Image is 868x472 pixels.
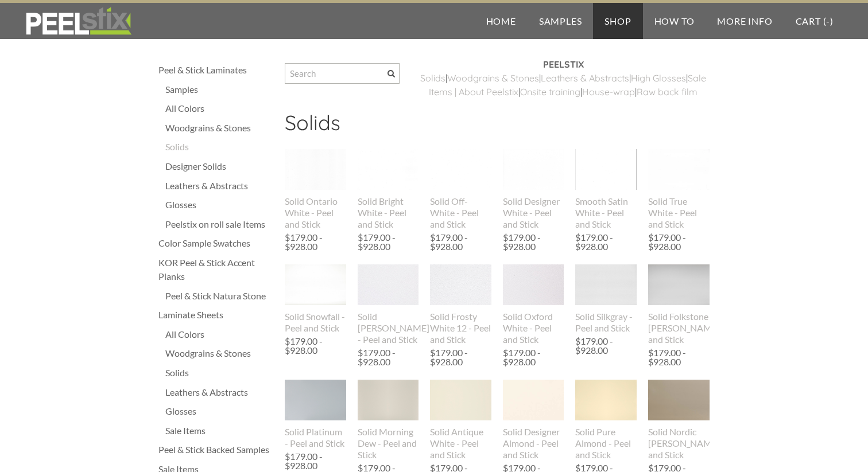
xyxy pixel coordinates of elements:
a: Samples [165,83,273,96]
img: s832171791223022656_p941_i1_w2048.jpeg [648,264,710,305]
a: Solid Nordic [PERSON_NAME] and Stick [648,380,710,460]
div: $179.00 - $928.00 [358,233,416,251]
a: Glosses [165,404,273,418]
img: s832171791223022656_p888_i1_w2048.jpeg [285,264,346,305]
img: REFACE SUPPLIES [23,7,134,36]
div: $179.00 - $928.00 [503,348,561,366]
img: s832171791223022656_p554_i1_w390.jpeg [430,379,491,421]
div: Solid Designer Almond - Peel and Stick [503,426,564,461]
a: Leathers & Abstracts [165,179,273,193]
a: Solids [165,366,273,380]
img: s832171791223022656_p784_i1_w640.jpeg [430,130,491,210]
a: Solid Snowfall - Peel and Stick [285,264,346,333]
a: All Colors [165,102,273,115]
a: Solid [PERSON_NAME] - Peel and Stick [358,264,419,345]
img: s832171791223022656_p921_i1_w2048.jpeg [648,149,710,190]
a: Home [475,3,528,39]
span: | [580,86,582,97]
a: Laminate Sheets [158,308,273,322]
div: $179.00 - $928.00 [285,337,343,355]
div: Solid [PERSON_NAME] - Peel and Stick [358,311,419,345]
div: Solid Oxford White - Peel and Stick [503,311,564,345]
div: $179.00 - $928.00 [503,233,561,251]
img: s832171791223022656_p817_i1_w640.jpeg [575,264,637,305]
div: Solid Morning Dew - Peel and Stick [358,426,419,461]
a: s [625,72,629,84]
div: Solid Platinum - Peel and Stick [285,426,346,449]
a: Solid True White - Peel and Stick [648,149,710,229]
h2: Solids [285,110,710,143]
span: | [445,72,447,84]
a: Solid Off-White - Peel and Stick [430,149,491,229]
img: s832171791223022656_p923_i1_w2048.jpeg [358,149,419,190]
img: s832171791223022656_p836_i2_w601.png [575,130,637,209]
a: High Glosses [631,72,686,84]
input: Search [285,63,400,84]
img: s832171791223022656_p569_i1_w400.jpeg [575,380,637,420]
a: s [534,72,539,84]
div: $179.00 - $928.00 [285,233,343,251]
div: Solid Folkstone [PERSON_NAME] and Stick [648,311,710,345]
a: Solid Morning Dew - Peel and Stick [358,380,419,460]
div: $179.00 - $928.00 [575,233,634,251]
div: Solid True White - Peel and Stick [648,196,710,230]
div: Solid Nordic [PERSON_NAME] and Stick [648,426,710,461]
a: Solid Pure Almond - Peel and Stick [575,380,637,460]
a: Solid Folkstone [PERSON_NAME] and Stick [648,264,710,345]
a: Samples [528,3,594,39]
a: Solid Platinum - Peel and Stick [285,380,346,448]
div: Peel & Stick Natura Stone [165,289,273,303]
a: Woodgrains & Stones [165,121,273,135]
img: s832171791223022656_p558_i2_w400.jpeg [503,370,564,431]
a: Peel & Stick Laminates [158,63,273,77]
a: Peel & Stick Backed Samples [158,443,273,457]
span: - [826,15,830,26]
div: Solid Frosty White 12 - Peel and Stick [430,311,491,345]
a: Solid Frosty White 12 - Peel and Stick [430,264,491,345]
div: Solid Designer White - Peel and Stick [503,196,564,230]
a: KOR Peel & Stick Accent Planks [158,256,273,283]
div: $179.00 - $928.00 [430,348,489,366]
div: Peelstix on roll sale Items [165,217,273,231]
div: Solid Snowfall - Peel and Stick [285,311,346,334]
a: Color Sample Swatches [158,236,273,250]
a: How To [643,3,706,39]
a: Solid Ontario White - Peel and Stick [285,149,346,229]
img: s832171791223022656_p559_i1_w400.jpeg [503,149,564,190]
div: $179.00 - $928.00 [358,348,416,366]
a: Solid Silkgray - Peel and Stick [575,264,637,333]
div: $179.00 - $928.00 [648,233,707,251]
span: | [518,86,520,97]
div: Leathers & Abstracts [165,385,273,399]
div: $179.00 - $928.00 [575,337,634,355]
div: Solid Antique White - Peel and Stick [430,426,491,461]
img: s832171791223022656_p564_i1_w400.jpeg [358,380,419,420]
a: House-wrap [582,86,635,97]
img: s832171791223022656_p560_i1_w250.jpeg [430,264,491,305]
a: Woodgrains & Stone [447,72,534,84]
span: | [539,72,541,84]
a: Raw back film [637,86,697,97]
a: Smooth Satin White - Peel and Stick [575,149,637,229]
a: Solid Antique White - Peel and Stick [430,380,491,460]
div: Solids [165,140,273,154]
a: ​Solids [420,72,445,84]
div: $179.00 - $928.00 [430,233,489,251]
img: s832171791223022656_p567_i1_w400.jpeg [503,264,564,305]
a: Solid Designer Almond - Peel and Stick [503,380,564,460]
img: s832171791223022656_p565_i1_w400.jpeg [648,380,710,420]
strong: PEELSTIX [543,58,584,70]
a: All Colors [165,327,273,341]
a: Designer Solids [165,159,273,173]
div: Sale Items [165,424,273,438]
div: Woodgrains & Stones [165,346,273,360]
a: Solid Bright White - Peel and Stick [358,149,419,229]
